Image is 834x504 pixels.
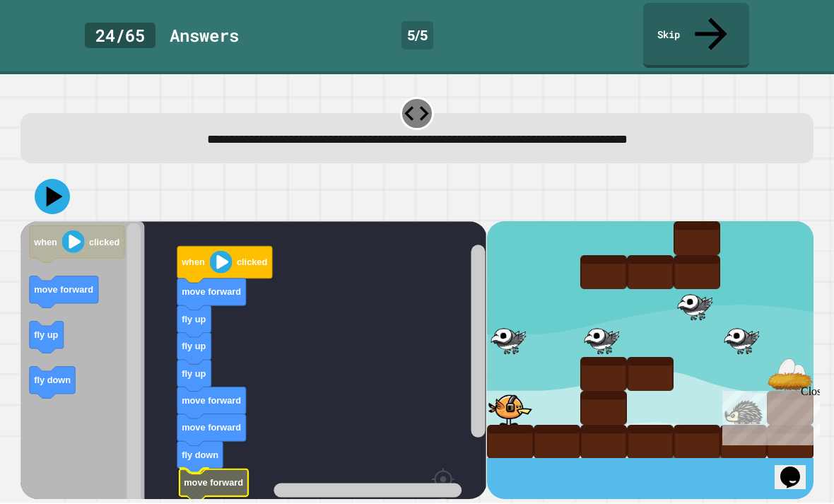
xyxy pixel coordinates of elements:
[35,375,71,386] text: fly down
[182,396,242,406] text: move forward
[401,22,433,50] div: 5 / 5
[182,315,206,325] text: fly up
[35,330,59,341] text: fly up
[85,23,155,49] div: 24 / 65
[35,285,94,295] text: move forward
[182,257,206,268] text: when
[182,450,219,461] text: fly down
[89,237,119,247] text: clicked
[775,447,820,490] iframe: chat widget
[20,222,486,500] div: Blockly Workspace
[717,386,820,446] iframe: chat widget
[643,4,749,69] a: Skip
[182,341,206,352] text: fly up
[182,287,242,298] text: move forward
[6,6,98,90] div: Chat with us now!Close
[182,368,206,379] text: fly up
[170,23,239,49] div: Answer s
[182,423,242,433] text: move forward
[34,237,58,247] text: when
[237,257,267,268] text: clicked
